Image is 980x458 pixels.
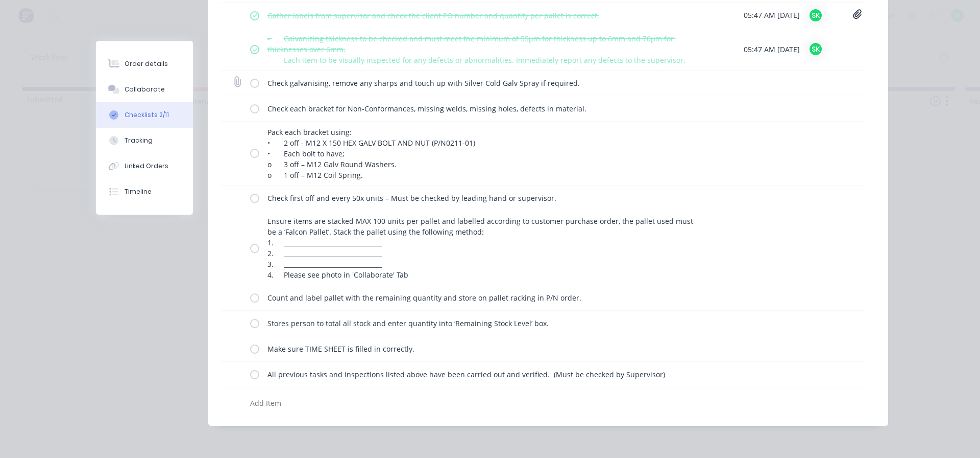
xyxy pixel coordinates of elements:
textarea: Count and label pallet with the remaining quantity and store on pallet racking in P/N order. [263,290,706,305]
button: Order details [96,51,193,77]
div: Tracking [125,136,153,145]
div: Collaborate [125,85,165,94]
div: Checklists 2/11 [125,110,169,120]
textarea: Check first off and every 50x units – Must be checked by leading hand or supervisor. [263,191,706,205]
textarea: Check galvanising, remove any sharps and touch up with Silver Cold Galv Spray if required. [263,76,706,90]
div: SK [808,8,823,23]
div: SK [808,41,823,57]
div: Order details [125,59,168,68]
div: Linked Orders [125,162,168,171]
button: Linked Orders [96,153,193,179]
span: 05:47 AM [DATE] [744,10,800,20]
textarea: Check each bracket for Non-Conformances, missing welds, missing holes, defects in material. [263,101,706,116]
textarea: Stores person to total all stock and enter quantity into ‘Remaining Stock Level’ box. [263,316,706,331]
button: Checklists 2/11 [96,102,193,128]
textarea: Ensure items are stacked MAX 100 units per pallet and labelled according to customer purchase ord... [263,214,706,282]
textarea: All previous tasks and inspections listed above have been carried out and verified. (Must be chec... [263,367,706,382]
button: Tracking [96,128,193,153]
textarea: - Galvanizing thickness to be checked and must meet the minimum of 55µm for thickness up to 6mm a... [263,31,706,67]
textarea: Pack each bracket using: • 2 off - M12 X 150 HEX GALV BOLT AND NUT (P/N0211-01) • Each bolt to ha... [263,125,706,182]
button: Timeline [96,179,193,204]
button: Collaborate [96,77,193,102]
textarea: Make sure TIME SHEET is filled in correctly. [263,341,706,356]
div: Timeline [125,187,152,196]
textarea: Gather labels from supervisor and check the client PO number and quantity per pallet is correct. [263,8,706,23]
span: 05:47 AM [DATE] [744,44,800,55]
